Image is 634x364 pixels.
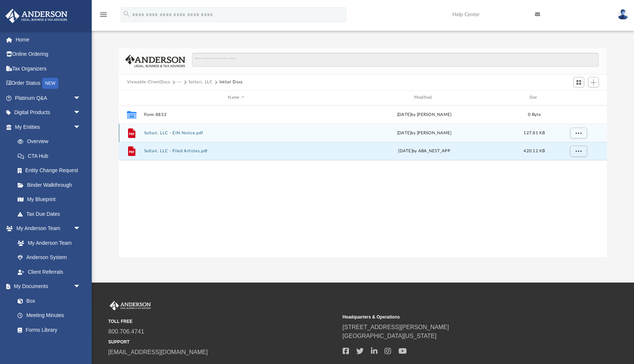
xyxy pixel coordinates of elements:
a: Platinum Q&Aarrow_drop_down [5,91,92,105]
a: CTA Hub [10,149,92,163]
div: NEW [42,78,58,89]
span: 127.81 KB [524,131,545,135]
a: Online Ordering [5,47,92,62]
button: Form 8832 [144,112,328,117]
div: [DATE] by [PERSON_NAME] [332,111,516,118]
div: id [552,94,604,101]
a: Binder Walkthrough [10,178,92,192]
span: arrow_drop_down [73,221,88,236]
a: Notarize [10,337,88,352]
button: Switch to Grid View [573,77,584,87]
span: arrow_drop_down [73,105,88,120]
div: Modified [332,94,517,101]
a: My Entitiesarrow_drop_down [5,120,92,134]
span: arrow_drop_down [73,120,88,135]
button: ··· [177,79,182,85]
input: Search files and folders [192,53,599,67]
small: TOLL FREE [108,318,338,325]
a: My Anderson Teamarrow_drop_down [5,221,88,236]
i: menu [99,10,108,19]
a: Entity Change Request [10,163,92,178]
img: User Pic [617,9,628,20]
small: SUPPORT [108,339,338,345]
a: Home [5,32,92,47]
img: Anderson Advisors Platinum Portal [108,301,152,310]
a: Anderson System [10,250,88,265]
span: arrow_drop_down [73,91,88,106]
a: My Anderson Team [10,236,84,250]
a: [EMAIL_ADDRESS][DOMAIN_NAME] [108,349,208,355]
span: arrow_drop_down [73,279,88,294]
a: Tax Organizers [5,61,92,76]
button: Soltari, LLC - Filed Articles.pdf [144,149,328,153]
button: More options [570,146,587,157]
button: Add [588,77,599,87]
a: Forms Library [10,323,84,337]
a: Meeting Minutes [10,308,88,323]
span: 420.12 KB [524,149,545,153]
img: Anderson Advisors Platinum Portal [3,9,70,23]
button: More options [570,127,587,138]
a: Overview [10,134,92,149]
button: Soltari, LLC [189,79,213,85]
i: search [123,10,131,18]
button: Initial Docs [219,79,243,85]
a: Order StatusNEW [5,76,92,91]
div: [DATE] by [PERSON_NAME] [332,130,516,136]
a: [GEOGRAPHIC_DATA][US_STATE] [343,333,437,339]
button: Soltari, LLC - EIN Notice.pdf [144,131,328,135]
a: menu [99,14,108,19]
span: 0 Byte [528,112,541,116]
a: 800.706.4741 [108,328,144,335]
a: Digital Productsarrow_drop_down [5,105,92,120]
a: My Documentsarrow_drop_down [5,279,88,294]
a: Client Referrals [10,265,88,279]
div: Name [143,94,328,101]
a: My Blueprint [10,192,88,207]
div: Size [520,94,549,101]
div: id [122,94,141,101]
a: Tax Due Dates [10,207,92,221]
button: Viewable-ClientDocs [127,79,170,85]
div: grid [119,105,607,258]
div: [DATE] by ABA_NEST_APP [332,148,516,154]
small: Headquarters & Operations [343,314,572,320]
a: [STREET_ADDRESS][PERSON_NAME] [343,324,449,330]
a: Box [10,294,84,308]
